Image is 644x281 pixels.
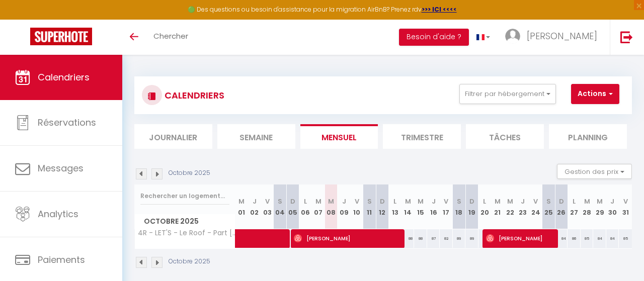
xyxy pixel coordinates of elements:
li: Tâches [466,124,544,149]
img: logout [620,31,633,43]
span: [PERSON_NAME] [294,229,398,248]
th: 31 [619,184,632,229]
div: 84 [593,229,606,248]
th: 10 [350,184,363,229]
div: 89 [465,229,478,248]
button: Actions [571,84,619,104]
th: 07 [312,184,325,229]
th: 17 [440,184,452,229]
div: 88 [401,229,414,248]
abbr: L [573,197,576,206]
abbr: M [597,197,603,206]
abbr: V [265,197,270,206]
th: 23 [517,184,529,229]
th: 19 [465,184,478,229]
button: Besoin d'aide ? [399,29,469,46]
abbr: V [533,197,538,206]
abbr: M [328,197,334,206]
th: 26 [555,184,568,229]
a: >>> ICI <<<< [422,5,457,14]
div: 89 [453,229,465,248]
th: 04 [274,184,286,229]
div: 85 [581,229,593,248]
th: 27 [568,184,580,229]
button: Gestion des prix [557,164,632,179]
button: Filtrer par hébergement [459,84,556,104]
li: Semaine [217,124,295,149]
div: 85 [619,229,632,248]
abbr: D [380,197,385,206]
th: 30 [606,184,619,229]
th: 06 [299,184,312,229]
abbr: J [610,197,614,206]
abbr: V [444,197,448,206]
abbr: V [623,197,628,206]
th: 14 [401,184,414,229]
th: 25 [542,184,555,229]
th: 16 [427,184,440,229]
p: Octobre 2025 [169,168,210,178]
abbr: M [495,197,501,206]
th: 02 [248,184,261,229]
th: 20 [478,184,491,229]
div: 86 [568,229,580,248]
abbr: M [315,197,321,206]
th: 01 [235,184,248,229]
p: Octobre 2025 [169,257,210,266]
li: Journalier [134,124,212,149]
th: 05 [286,184,299,229]
th: 09 [338,184,350,229]
th: 03 [261,184,273,229]
img: ... [505,29,520,44]
a: Chercher [146,20,196,55]
th: 15 [414,184,427,229]
abbr: L [483,197,486,206]
abbr: J [342,197,346,206]
abbr: J [432,197,436,206]
abbr: J [253,197,257,206]
h3: CALENDRIERS [162,84,224,107]
span: Chercher [153,31,188,41]
img: Super Booking [30,28,92,45]
abbr: S [278,197,282,206]
div: 84 [555,229,568,248]
abbr: S [367,197,372,206]
abbr: M [238,197,245,206]
abbr: L [393,197,396,206]
span: Calendriers [38,71,90,83]
span: [PERSON_NAME] [527,30,597,42]
li: Planning [549,124,627,149]
abbr: D [290,197,295,206]
abbr: M [507,197,513,206]
span: Analytics [38,208,78,220]
th: 29 [593,184,606,229]
a: ... [PERSON_NAME] [498,20,610,55]
th: 22 [504,184,516,229]
th: 24 [529,184,542,229]
span: Octobre 2025 [135,214,235,229]
span: 4R - LET'S - Le Roof - Part [DEMOGRAPHIC_DATA] [136,229,237,237]
abbr: D [559,197,564,206]
th: 11 [363,184,376,229]
th: 13 [389,184,401,229]
input: Rechercher un logement... [140,187,229,205]
th: 28 [581,184,593,229]
abbr: S [457,197,461,206]
li: Mensuel [300,124,378,149]
abbr: V [355,197,359,206]
abbr: M [405,197,411,206]
th: 12 [376,184,388,229]
th: 21 [491,184,504,229]
div: 82 [440,229,452,248]
span: [PERSON_NAME] [486,229,553,248]
div: 87 [427,229,440,248]
abbr: L [304,197,307,206]
th: 08 [325,184,337,229]
div: 88 [414,229,427,248]
li: Trimestre [383,124,461,149]
span: Réservations [38,116,96,129]
th: 18 [453,184,465,229]
abbr: D [469,197,474,206]
div: 84 [606,229,619,248]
